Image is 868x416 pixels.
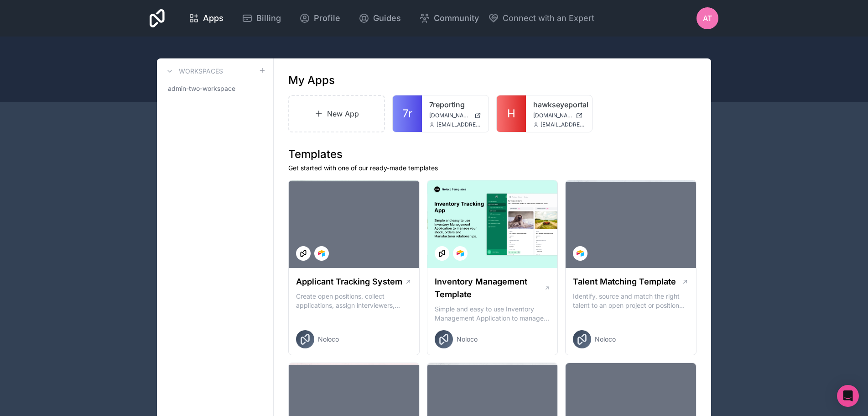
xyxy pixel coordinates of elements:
[703,13,712,24] span: AT
[402,106,412,121] span: 7r
[533,112,572,119] span: [DOMAIN_NAME]
[168,84,235,93] span: admin-two-workspace
[288,147,696,162] h1: Templates
[412,8,486,28] a: Community
[351,8,408,28] a: Guides
[488,12,594,25] button: Connect with an Expert
[314,12,340,25] span: Profile
[577,250,584,257] img: Airtable Logo
[164,80,266,97] a: admin-two-workspace
[541,121,585,128] span: [EMAIL_ADDRESS][DOMAIN_NAME]
[288,95,385,132] a: New App
[181,8,231,28] a: Apps
[435,275,544,301] h1: Inventory Management Template
[437,121,481,128] span: [EMAIL_ADDRESS][DOMAIN_NAME]
[256,12,281,25] span: Billing
[435,305,551,323] p: Simple and easy to use Inventory Management Application to manage your stock, orders and Manufact...
[595,335,616,344] span: Noloco
[318,250,325,257] img: Airtable Logo
[497,95,526,132] a: H
[288,163,696,173] p: Get started with one of our ready-made templates
[296,292,412,310] p: Create open positions, collect applications, assign interviewers, centralise candidate feedback a...
[503,12,594,25] span: Connect with an Expert
[573,275,676,288] h1: Talent Matching Template
[429,99,481,110] a: 7reporting
[288,73,335,88] h1: My Apps
[573,292,689,310] p: Identify, source and match the right talent to an open project or position with our Talent Matchi...
[434,12,479,25] span: Community
[429,112,481,119] a: [DOMAIN_NAME]
[457,250,464,257] img: Airtable Logo
[292,8,348,28] a: Profile
[507,106,515,121] span: H
[837,385,859,407] div: Open Intercom Messenger
[429,112,471,119] span: [DOMAIN_NAME]
[373,12,401,25] span: Guides
[533,112,585,119] a: [DOMAIN_NAME]
[203,12,223,25] span: Apps
[164,66,223,77] a: Workspaces
[457,335,478,344] span: Noloco
[533,99,585,110] a: hawkseyeportal
[234,8,288,28] a: Billing
[296,275,402,288] h1: Applicant Tracking System
[318,335,339,344] span: Noloco
[393,95,422,132] a: 7r
[179,67,223,76] h3: Workspaces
